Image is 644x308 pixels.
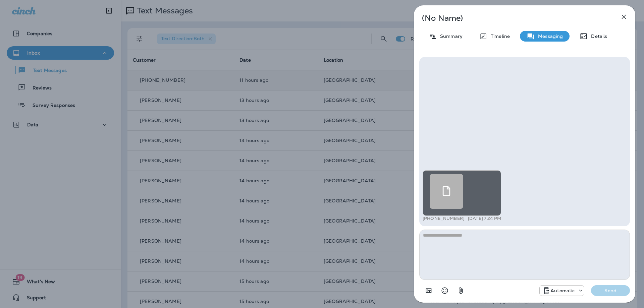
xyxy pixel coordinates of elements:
[422,15,605,21] p: (No Name)
[438,284,451,297] button: Select an emoji
[423,216,465,221] p: [PHONE_NUMBER]
[588,34,607,39] p: Details
[535,34,563,39] p: Messaging
[422,284,435,297] button: Add in a premade template
[487,34,510,39] p: Timeline
[468,216,501,221] p: [DATE] 7:24 PM
[437,34,463,39] p: Summary
[550,288,575,293] p: Automatic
